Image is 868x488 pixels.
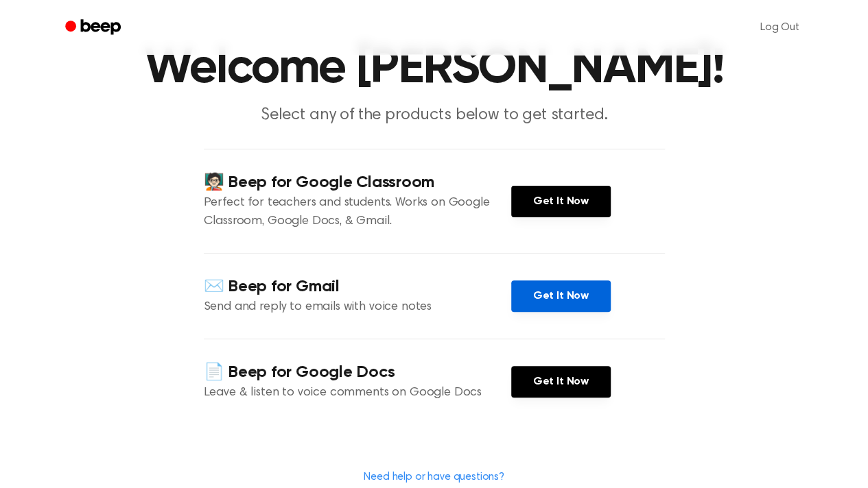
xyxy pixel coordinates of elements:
[171,104,698,127] p: Select any of the products below to get started.
[204,194,511,231] p: Perfect for teachers and students. Works on Google Classroom, Google Docs, & Gmail.
[364,472,504,483] a: Need help or have questions?
[204,384,511,402] p: Leave & listen to voice comments on Google Docs
[204,276,511,298] h4: ✉️ Beep for Gmail
[83,44,786,93] h1: Welcome [PERSON_NAME]!
[511,366,611,398] a: Get It Now
[747,11,813,44] a: Log Out
[511,280,611,312] a: Get It Now
[204,298,511,317] p: Send and reply to emails with voice notes
[204,171,511,194] h4: 🧑🏻‍🏫 Beep for Google Classroom
[56,14,133,41] a: Beep
[204,361,511,384] h4: 📄 Beep for Google Docs
[511,186,611,217] a: Get It Now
